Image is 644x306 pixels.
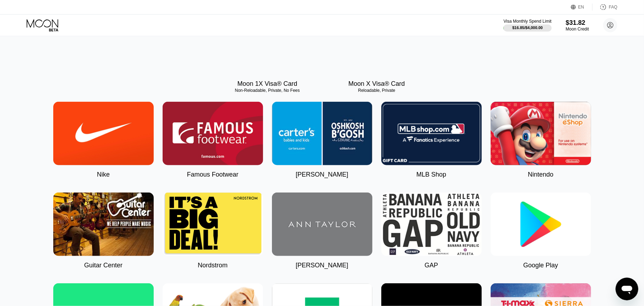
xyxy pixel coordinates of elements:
div: Visa Monthly Spend Limit$16.85/$4,000.00 [503,19,551,32]
div: Nintendo [528,171,553,178]
div: EN [578,5,584,10]
div: FAQ [593,4,617,11]
div: MLB Shop [416,171,446,178]
div: Guitar Center [84,262,122,269]
div: FAQ [609,5,617,10]
div: Moon Credit [566,27,589,32]
div: Moon 1X Visa® Card [237,80,297,88]
div: Visa Monthly Spend Limit [503,19,551,24]
iframe: Button to launch messaging window [616,278,638,300]
div: Famous Footwear [187,171,238,178]
div: Reloadable, Private [327,88,427,93]
div: $31.82Moon Credit [566,19,589,32]
div: Moon X Visa® Card [348,80,405,88]
div: GAP [425,262,438,269]
div: [PERSON_NAME] [296,171,348,178]
div: [PERSON_NAME] [296,262,348,269]
div: EN [571,4,593,11]
div: Non-Reloadable, Private, No Fees [217,88,318,93]
div: Nordstrom [198,262,228,269]
div: $16.85 / $4,000.00 [512,26,543,30]
div: $31.82 [566,19,589,27]
div: Nike [97,171,110,178]
div: Google Play [523,262,558,269]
